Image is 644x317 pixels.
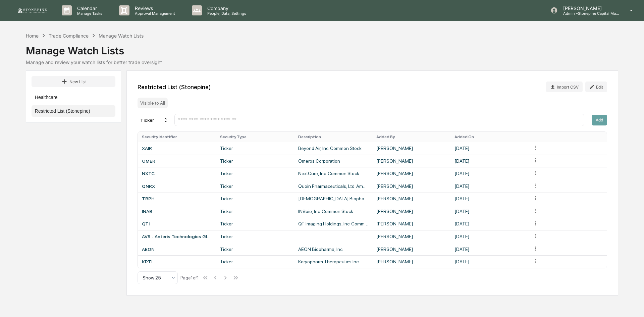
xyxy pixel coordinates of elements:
[294,132,372,142] th: Description
[450,243,529,256] td: [DATE]
[142,209,212,214] div: INAB
[138,132,216,142] th: Security Identifier
[294,142,372,155] td: Beyond Air, Inc. Common Stock
[32,76,115,87] button: New List
[294,255,372,268] td: Karyopharm Therapeutics Inc.
[294,180,372,193] td: Quoin Pharmaceuticals, Ltd. American Depositary Shares
[450,205,529,218] td: [DATE]
[142,158,212,164] div: OMER
[450,218,529,230] td: [DATE]
[216,180,294,193] td: Ticker
[202,11,250,16] p: People, Data, Settings
[32,105,115,117] button: Restricted List (Stonepine)
[294,243,372,256] td: AEON Biopharma, Inc.
[142,171,212,176] div: NXTC
[450,132,529,142] th: Added On
[142,247,212,252] div: AEON
[372,193,450,205] td: [PERSON_NAME]
[216,243,294,256] td: Ticker
[16,7,48,14] img: logo
[202,5,250,11] p: Company
[32,91,115,103] button: Healthcare
[372,230,450,243] td: [PERSON_NAME]
[72,11,106,16] p: Manage Tasks
[129,11,178,16] p: Approval Management
[372,243,450,256] td: [PERSON_NAME]
[142,221,212,226] div: QTI
[450,167,529,180] td: [DATE]
[450,142,529,155] td: [DATE]
[129,5,178,11] p: Reviews
[138,115,171,125] div: Ticker
[26,39,618,57] div: Manage Watch Lists
[372,142,450,155] td: [PERSON_NAME]
[623,295,641,313] iframe: Open customer support
[558,11,620,16] p: Admin • Stonepine Capital Management
[142,183,212,189] div: QNRX
[372,132,450,142] th: Added By
[372,180,450,193] td: [PERSON_NAME]
[372,155,450,167] td: [PERSON_NAME]
[592,115,607,125] button: Add
[142,196,212,201] div: TBPH
[450,255,529,268] td: [DATE]
[294,218,372,230] td: QT Imaging Holdings, Inc. Common Stock
[180,275,199,280] div: Page 1 of 1
[372,218,450,230] td: [PERSON_NAME]
[49,33,89,39] div: Trade Compliance
[450,180,529,193] td: [DATE]
[138,84,211,91] div: Restricted List (Stonepine)
[26,59,618,65] div: Manage and review your watch lists for better trade oversight
[142,259,212,264] div: KPTI
[372,255,450,268] td: [PERSON_NAME]
[26,33,39,39] div: Home
[72,5,106,11] p: Calendar
[294,167,372,180] td: NextCure, Inc. Common Stock
[558,5,620,11] p: [PERSON_NAME]
[372,205,450,218] td: [PERSON_NAME]
[216,255,294,268] td: Ticker
[372,167,450,180] td: [PERSON_NAME]
[216,218,294,230] td: Ticker
[216,167,294,180] td: Ticker
[585,82,607,92] button: Edit
[99,33,144,39] div: Manage Watch Lists
[450,193,529,205] td: [DATE]
[216,230,294,243] td: Ticker
[142,234,212,239] div: AVR - Anteris Technologies Global Corp.
[216,132,294,142] th: Security Type
[294,205,372,218] td: IN8bio, Inc. Common Stock
[294,155,372,167] td: Omeros Corporation
[294,193,372,205] td: [DEMOGRAPHIC_DATA] Biopharma, Inc.
[216,142,294,155] td: Ticker
[216,155,294,167] td: Ticker
[142,146,212,151] div: XAIR
[450,230,529,243] td: [DATE]
[216,205,294,218] td: Ticker
[546,82,583,92] button: Import CSV
[138,98,168,108] div: Visible to All
[450,155,529,167] td: [DATE]
[216,193,294,205] td: Ticker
